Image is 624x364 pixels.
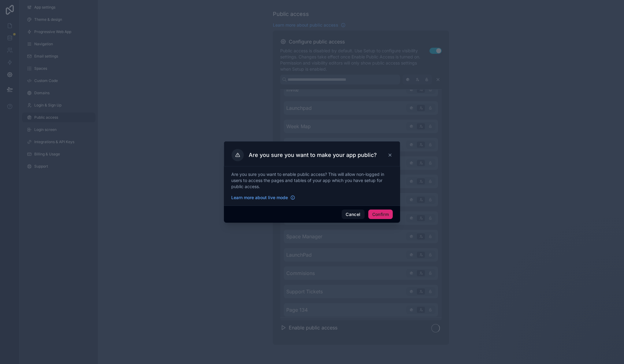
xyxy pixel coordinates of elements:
button: Cancel [342,210,364,219]
iframe: Intercom notifications message [502,318,624,361]
h3: Are you sure you want to make your app public? [249,151,377,159]
a: Learn more about live mode [231,195,295,201]
p: Are you sure you want to enable public access? This will allow non-logged in users to access the ... [231,171,393,190]
button: Confirm [368,210,393,219]
span: Learn more about live mode [231,195,288,201]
